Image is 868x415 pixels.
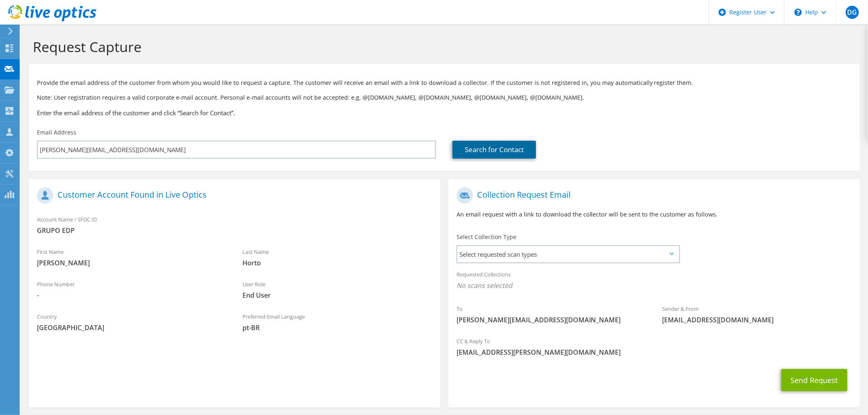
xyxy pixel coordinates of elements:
[448,300,654,328] div: To
[452,141,536,159] a: Search for Contact
[37,128,76,137] label: Email Address
[457,233,516,241] label: Select Collection Type
[29,211,440,239] div: Account Name / SFDC ID
[234,276,440,304] div: User Role
[654,300,859,328] div: Sender & From
[29,243,234,271] div: First Name
[234,308,440,336] div: Preferred Email Language
[846,6,859,19] span: DG
[37,187,428,204] h1: Customer Account Found in Live Optics
[37,323,226,332] span: [GEOGRAPHIC_DATA]
[457,187,847,204] h1: Collection Request Email
[33,38,852,55] h1: Request Capture
[29,308,234,336] div: Country
[781,369,847,391] button: Send Request
[662,315,851,324] span: [EMAIL_ADDRESS][DOMAIN_NAME]
[242,291,432,300] span: End User
[448,333,860,361] div: CC & Reply To
[242,323,432,332] span: pt-BR
[37,291,226,300] span: -
[37,226,432,235] span: GRUPO EDP
[457,315,646,324] span: [PERSON_NAME][EMAIL_ADDRESS][DOMAIN_NAME]
[795,9,802,16] svg: \n
[37,258,226,267] span: [PERSON_NAME]
[457,246,679,262] span: Select requested scan types
[37,78,852,87] p: Provide the email address of the customer from whom you would like to request a capture. The cust...
[457,210,852,219] p: An email request with a link to download the collector will be sent to the customer as follows.
[37,93,852,102] p: Note: User registration requires a valid corporate e-mail account. Personal e-mail accounts will ...
[457,348,852,357] span: [EMAIL_ADDRESS][PERSON_NAME][DOMAIN_NAME]
[234,243,440,271] div: Last Name
[242,258,432,267] span: Horto
[37,108,852,117] h3: Enter the email address of the customer and click “Search for Contact”.
[457,281,852,290] span: No scans selected
[448,266,860,296] div: Requested Collections
[29,276,234,304] div: Phone Number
